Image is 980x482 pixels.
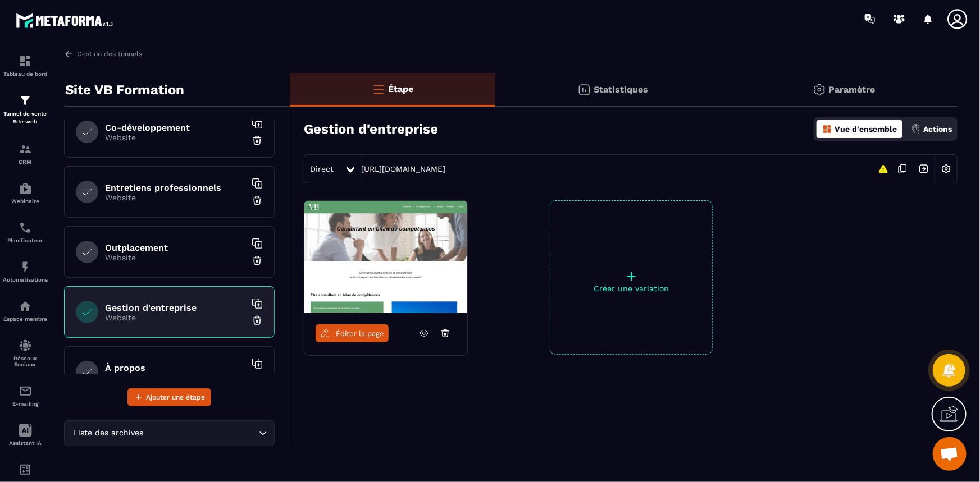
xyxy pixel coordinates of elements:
[3,415,48,455] a: Assistant IA
[105,313,245,322] p: Website
[19,260,32,274] img: automations
[146,392,205,403] span: Ajouter une étape
[19,463,32,476] img: accountant
[304,201,467,313] img: image
[19,182,32,195] img: automations
[813,83,826,97] img: setting-gr.5f69749f.svg
[19,300,32,313] img: automations
[65,79,184,101] p: Site VB Formation
[3,85,48,134] a: formationformationTunnel de vente Site web
[822,124,832,134] img: dashboard-orange.40269519.svg
[372,82,385,96] img: bars-o.4a397970.svg
[936,158,957,180] img: setting-w.858f3a88.svg
[19,143,32,156] img: formation
[316,324,389,342] a: Éditer la page
[923,125,952,134] p: Actions
[252,195,263,206] img: trash
[64,420,275,446] div: Search for option
[3,134,48,173] a: formationformationCRM
[252,255,263,266] img: trash
[252,135,263,146] img: trash
[105,242,245,253] h6: Outplacement
[105,133,245,142] p: Website
[105,253,245,262] p: Website
[3,316,48,322] p: Espace membre
[105,193,245,202] p: Website
[146,427,256,439] input: Search for option
[252,315,263,326] img: trash
[911,124,921,134] img: actions.d6e523a2.png
[3,71,48,77] p: Tableau de bord
[16,10,117,31] img: logo
[71,427,146,439] span: Liste des archives
[550,284,712,293] p: Créer une variation
[19,384,32,398] img: email
[3,440,48,446] p: Assistant IA
[594,84,648,95] p: Statistiques
[336,329,384,338] span: Éditer la page
[19,221,32,235] img: scheduler
[913,158,935,180] img: arrow-next.bcc2205e.svg
[577,83,591,97] img: stats.20deebd0.svg
[388,84,413,94] p: Étape
[19,339,32,352] img: social-network
[310,164,334,173] span: Direct
[3,291,48,330] a: automationsautomationsEspace membre
[3,110,48,126] p: Tunnel de vente Site web
[105,362,245,373] h6: À propos
[105,122,245,133] h6: Co-développement
[3,198,48,204] p: Webinaire
[933,437,967,471] div: Ouvrir le chat
[105,302,245,313] h6: Gestion d'entreprise
[64,49,74,59] img: arrow
[19,94,32,107] img: formation
[3,213,48,252] a: schedulerschedulerPlanificateur
[3,355,48,368] p: Réseaux Sociaux
[3,277,48,283] p: Automatisations
[3,173,48,213] a: automationsautomationsWebinaire
[127,388,211,406] button: Ajouter une étape
[3,237,48,244] p: Planificateur
[64,49,142,59] a: Gestion des tunnels
[19,54,32,68] img: formation
[835,125,897,134] p: Vue d'ensemble
[105,373,245,382] p: Website
[3,401,48,407] p: E-mailing
[361,164,445,173] a: [URL][DOMAIN_NAME]
[304,121,438,137] h3: Gestion d'entreprise
[105,182,245,193] h6: Entretiens professionnels
[3,330,48,376] a: social-networksocial-networkRéseaux Sociaux
[3,159,48,165] p: CRM
[3,252,48,291] a: automationsautomationsAutomatisations
[550,268,712,284] p: +
[3,46,48,85] a: formationformationTableau de bord
[3,376,48,415] a: emailemailE-mailing
[829,84,876,95] p: Paramètre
